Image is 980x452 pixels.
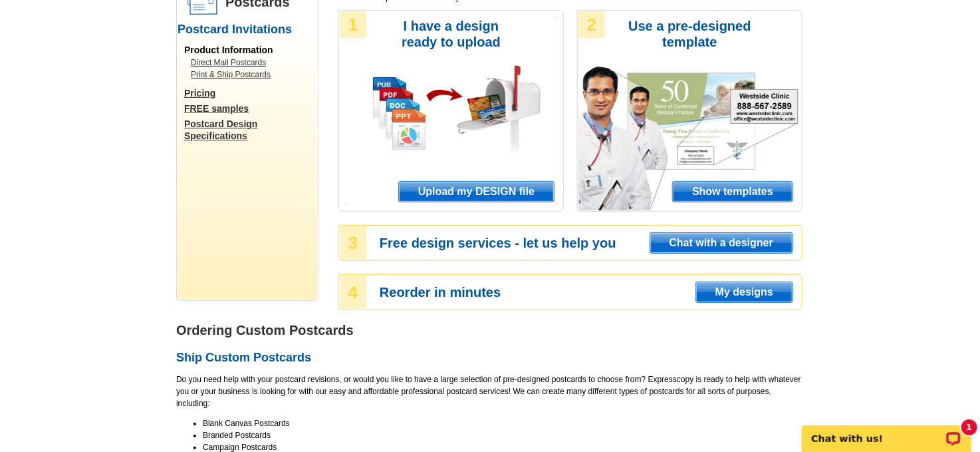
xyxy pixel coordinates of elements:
[203,429,802,441] li: Branded Postcards
[191,69,310,81] a: Print & Ship Postcards
[176,351,802,365] h2: Ship Custom Postcards
[650,233,793,253] span: Chat with a designer
[695,282,793,303] a: My designs
[191,57,310,69] a: Direct Mail Postcards
[650,232,793,254] a: Chat with a designer
[184,103,317,114] a: FREE samples
[340,226,366,260] div: 3
[184,118,317,142] a: Postcard Design Specifications
[380,286,801,298] h3: Reorder in minutes
[184,45,273,55] span: Product Information
[578,11,605,38] div: 2
[696,282,793,302] span: My designs
[673,182,793,202] span: Show templates
[672,181,793,202] a: Show templates
[380,237,801,249] h3: Free design services - let us help you
[203,417,802,429] li: Blank Canvas Postcards
[399,182,554,202] span: Upload my DESIGN file
[622,18,758,50] h3: Use a pre-designed template
[184,87,317,99] a: Pricing
[340,11,366,38] div: 1
[178,23,317,37] h2: Postcard Invitations
[176,323,354,338] strong: Ordering Custom Postcards
[383,18,519,50] h3: I have a design ready to upload
[340,276,366,309] div: 4
[176,373,802,409] p: Do you need help with your postcard revisions, or would you like to have a large selection of pre...
[793,410,980,452] iframe: LiveChat chat widget
[398,181,554,202] a: Upload my DESIGN file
